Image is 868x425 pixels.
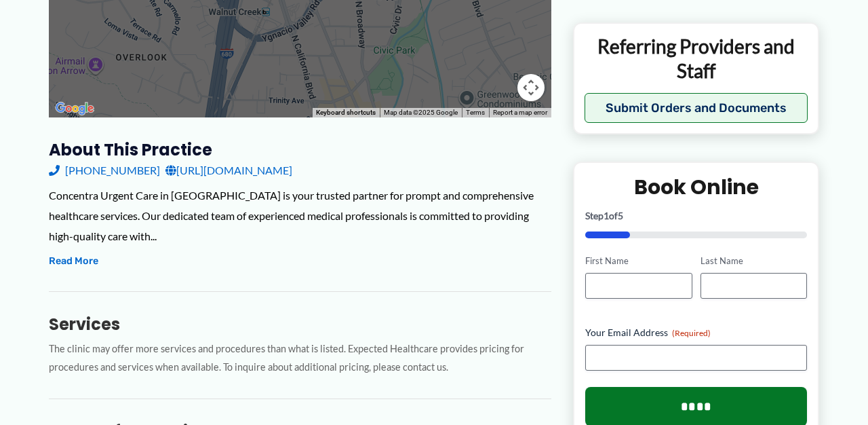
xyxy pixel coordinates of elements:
[49,139,551,160] h3: About this practice
[585,174,807,200] h2: Book Online
[604,210,609,221] span: 1
[585,325,807,339] label: Your Email Address
[49,340,551,377] p: The clinic may offer more services and procedures than what is listed. Expected Healthcare provid...
[701,255,807,267] label: Last Name
[585,211,807,221] p: Step of
[466,109,485,116] a: Terms (opens in new tab)
[49,160,160,181] a: [PHONE_NUMBER]
[493,109,547,116] a: Report a map error
[316,108,376,117] button: Keyboard shortcuts
[585,255,692,267] label: First Name
[585,93,808,123] button: Submit Orders and Documents
[49,314,551,335] h3: Services
[585,33,808,83] p: Referring Providers and Staff
[165,160,292,181] a: [URL][DOMAIN_NAME]
[384,109,458,116] span: Map data ©2025 Google
[517,74,545,101] button: Map camera controls
[52,100,97,117] img: Google
[672,327,711,337] span: (Required)
[49,253,98,270] button: Read More
[49,185,551,246] div: Concentra Urgent Care in [GEOGRAPHIC_DATA] is your trusted partner for prompt and comprehensive h...
[52,100,97,117] a: Open this area in Google Maps (opens a new window)
[618,210,623,221] span: 5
